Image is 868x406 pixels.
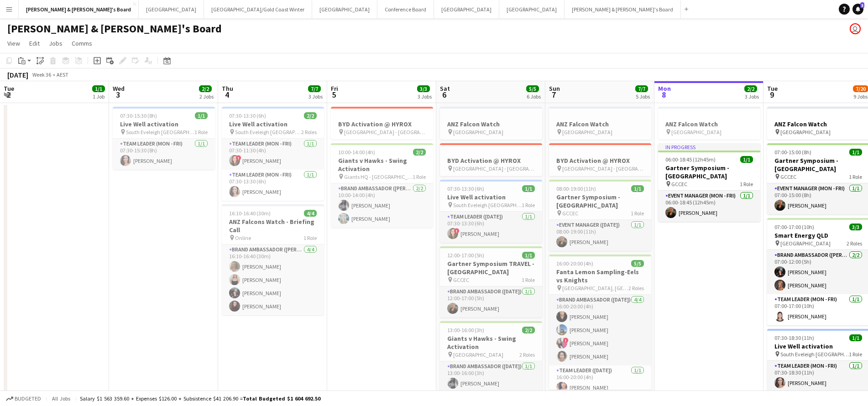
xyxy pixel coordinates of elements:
span: 3 [111,89,125,100]
h3: Giants v Hawks - Swing Activation [331,156,433,173]
span: 7/7 [635,85,648,92]
span: 16:10-16:40 (30m) [229,210,271,217]
app-job-card: 07:30-13:30 (6h)2/2Live Well activation South Eveleigh [GEOGRAPHIC_DATA]2 RolesTeam Leader (Mon -... [222,107,324,201]
div: 9 Jobs [853,93,868,100]
app-job-card: BYD Activation @ HYROX [GEOGRAPHIC_DATA] - [GEOGRAPHIC_DATA] [440,143,542,176]
app-card-role: Brand Ambassador ([PERSON_NAME])4/416:10-16:40 (30m)[PERSON_NAME][PERSON_NAME][PERSON_NAME][PERSO... [222,245,324,315]
span: 9 [766,89,778,100]
span: 2 Roles [519,351,535,358]
div: 3 Jobs [745,93,759,100]
h3: Live Well activation [113,120,215,128]
span: 6 [439,89,450,100]
div: 16:10-16:40 (30m)4/4ANZ Falcons Watch - Briefing Call Online1 RoleBrand Ambassador ([PERSON_NAME]... [222,204,324,315]
button: [GEOGRAPHIC_DATA] [139,0,204,18]
span: [GEOGRAPHIC_DATA] - [GEOGRAPHIC_DATA] [453,165,535,172]
button: [GEOGRAPHIC_DATA] [312,0,377,18]
app-card-role: Brand Ambassador ([DATE])1/113:00-16:00 (3h)[PERSON_NAME] [440,361,542,392]
app-card-role: Event Manager (Mon - Fri)1/106:00-18:45 (12h45m)[PERSON_NAME] [658,191,760,222]
span: 4/4 [304,210,317,217]
span: Online [235,234,251,241]
a: Edit [26,37,43,49]
span: 1 Role [849,173,862,180]
div: In progress [658,143,760,151]
span: [GEOGRAPHIC_DATA] [453,129,503,135]
span: Jobs [49,39,63,47]
span: 16:00-20:00 (4h) [556,260,593,267]
app-job-card: ANZ Falcon Watch [GEOGRAPHIC_DATA] [549,107,651,140]
app-job-card: In progress06:00-18:45 (12h45m)1/1Gartner Symposium - [GEOGRAPHIC_DATA] GCCEC1 RoleEvent Manager ... [658,143,760,222]
span: Comms [72,39,92,47]
h3: BYD Activation @ HYROX [549,156,651,165]
span: View [7,39,20,47]
span: 3 [860,2,864,8]
span: 1 Role [522,276,535,283]
app-card-role: Team Leader (Mon - Fri)1/107:30-13:30 (6h)[PERSON_NAME] [222,170,324,201]
span: 8 [657,89,671,100]
span: [GEOGRAPHIC_DATA] - [GEOGRAPHIC_DATA] [562,165,644,172]
span: 08:00-19:00 (11h) [556,185,596,192]
app-job-card: 12:00-17:00 (5h)1/1Gartner Symposium TRAVEL - [GEOGRAPHIC_DATA] GCCEC1 RoleBrand Ambassador ([DAT... [440,246,542,318]
span: 07:30-15:30 (8h) [120,112,157,119]
span: 4 [220,89,233,100]
span: Giants HQ - [GEOGRAPHIC_DATA] [344,173,413,180]
app-job-card: BYD Activation @ HYROX [GEOGRAPHIC_DATA] - [GEOGRAPHIC_DATA] [549,143,651,176]
app-job-card: BYD Activation @ HYROX [GEOGRAPHIC_DATA] - [GEOGRAPHIC_DATA] [331,107,433,140]
app-job-card: 10:00-14:00 (4h)2/2Giants v Hawks - Swing Activation Giants HQ - [GEOGRAPHIC_DATA]1 RoleBrand Amb... [331,143,433,228]
app-job-card: 16:00-20:00 (4h)5/5Fanta Lemon Sampling-Eels vs Knights [GEOGRAPHIC_DATA], [GEOGRAPHIC_DATA]2 Rol... [549,255,651,390]
app-job-card: ANZ Falcon Watch [GEOGRAPHIC_DATA] [658,107,760,140]
h3: ANZ Falcon Watch [658,120,760,128]
app-job-card: ANZ Falcon Watch [GEOGRAPHIC_DATA] [440,107,542,140]
div: 08:00-19:00 (11h)1/1Gartner Symposium - [GEOGRAPHIC_DATA] GCCEC1 RoleEvent Manager ([DATE])1/108:... [549,180,651,251]
span: South Eveleigh [GEOGRAPHIC_DATA] [780,351,849,358]
span: Thu [222,84,233,93]
app-card-role: Brand Ambassador ([PERSON_NAME])2/210:00-14:00 (4h)[PERSON_NAME][PERSON_NAME] [331,183,433,228]
span: 1/1 [92,85,105,92]
span: 13:00-16:00 (3h) [447,327,484,333]
span: 2/2 [744,85,757,92]
app-card-role: Brand Ambassador ([DATE])4/416:00-20:00 (4h)[PERSON_NAME][PERSON_NAME]![PERSON_NAME][PERSON_NAME] [549,295,651,365]
span: Tue [4,84,14,93]
span: ! [236,155,241,161]
span: [GEOGRAPHIC_DATA] [780,129,831,135]
span: 1/1 [849,149,862,156]
h3: Live Well activation [440,193,542,201]
span: 2 Roles [847,240,862,247]
h1: [PERSON_NAME] & [PERSON_NAME]'s Board [7,22,222,36]
a: Jobs [45,37,66,49]
span: [GEOGRAPHIC_DATA], [GEOGRAPHIC_DATA] [562,285,628,291]
span: [GEOGRAPHIC_DATA] - [GEOGRAPHIC_DATA] [344,129,426,135]
span: 06:00-18:45 (12h45m) [665,156,716,163]
div: 1 Job [93,93,105,100]
a: Comms [68,37,96,49]
span: Tue [767,84,778,93]
span: 07:30-18:30 (11h) [774,334,814,341]
span: 2 Roles [628,285,644,291]
div: 3 Jobs [418,93,432,100]
span: 1 Role [522,202,535,208]
div: 5 Jobs [636,93,650,100]
span: 1/1 [631,185,644,192]
span: Sun [549,84,560,93]
h3: BYD Activation @ HYROX [440,156,542,165]
h3: Gartner Symposium - [GEOGRAPHIC_DATA] [549,193,651,209]
button: Conference Board [377,0,434,18]
h3: Fanta Lemon Sampling-Eels vs Knights [549,268,651,284]
app-card-role: Brand Ambassador ([DATE])1/112:00-17:00 (5h)[PERSON_NAME] [440,286,542,318]
div: 07:30-13:30 (6h)1/1Live Well activation South Eveleigh [GEOGRAPHIC_DATA]1 RoleTeam Leader ([DATE]... [440,180,542,243]
h3: Gartner Symposium - [GEOGRAPHIC_DATA] [658,164,760,180]
div: AEST [57,71,68,78]
span: South Eveleigh [GEOGRAPHIC_DATA] [453,202,522,208]
span: 5 [329,89,338,100]
span: 10:00-14:00 (4h) [338,149,375,156]
span: 2/2 [413,149,426,156]
app-job-card: 07:30-15:30 (8h)1/1Live Well activation South Eveleigh [GEOGRAPHIC_DATA]1 RoleTeam Leader (Mon - ... [113,107,215,170]
span: 5/5 [526,85,539,92]
div: 3 Jobs [309,93,323,100]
